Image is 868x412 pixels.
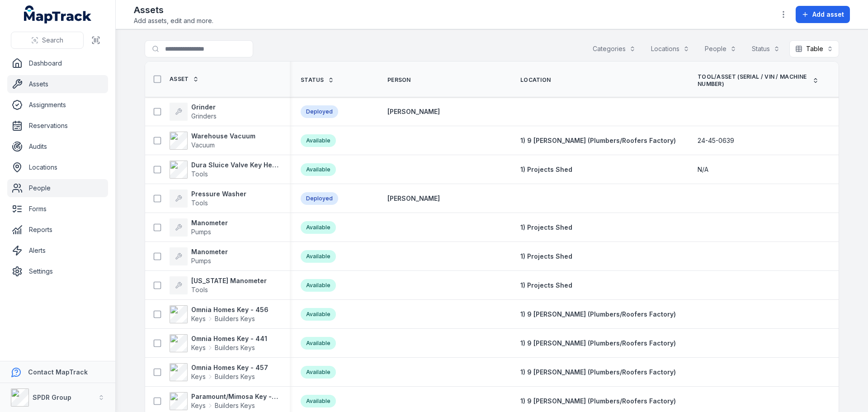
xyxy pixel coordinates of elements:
span: Pumps [191,228,211,236]
a: 1) 9 [PERSON_NAME] (Plumbers/Roofers Factory) [520,136,676,145]
span: Grinders [191,112,217,120]
span: Builders Keys [215,401,255,410]
button: Search [11,32,84,49]
strong: [PERSON_NAME] [387,194,440,203]
a: MapTrack [24,5,92,24]
div: Deployed [301,192,338,205]
span: Person [387,76,411,84]
a: Dura Sluice Valve Key Heavy Duty 50mm-600mmTools [170,161,279,179]
a: Assignments [7,96,108,114]
span: 1) Projects Shed [520,281,572,289]
span: Tool/Asset (Serial / VIN / Machine Number) [698,73,809,88]
a: ManometerPumps [170,218,228,237]
button: People [699,40,742,57]
a: Omnia Homes Key - 441KeysBuilders Keys [170,334,267,352]
h2: Assets [134,4,213,16]
strong: [US_STATE] Manometer [191,276,267,285]
span: Tools [191,286,208,294]
strong: Manometer [191,247,228,256]
span: Builders Keys [215,314,255,323]
span: Tools [191,170,208,178]
strong: Paramount/Mimosa Key - 1856 [191,392,279,401]
span: Builders Keys [215,343,255,352]
a: [US_STATE] ManometerTools [170,276,267,294]
strong: Omnia Homes Key - 457 [191,363,268,372]
button: Categories [587,40,642,57]
strong: Warehouse Vacuum [191,132,255,141]
button: Add asset [796,6,850,23]
span: Add assets, edit and more. [134,16,213,25]
div: Available [301,395,336,407]
strong: Manometer [191,218,228,227]
a: GrinderGrinders [170,103,217,121]
strong: SPDR Group [33,393,71,401]
span: 24-45-0639 [698,136,734,145]
a: Asset [170,76,199,83]
span: Search [42,36,63,45]
span: Tools [191,199,208,207]
a: Omnia Homes Key - 456KeysBuilders Keys [170,305,269,323]
a: 1) Projects Shed [520,165,572,174]
div: Available [301,221,336,234]
strong: Contact MapTrack [28,368,88,376]
div: Available [301,279,336,292]
span: Vacuum [191,141,215,149]
a: Warehouse VacuumVacuum [170,132,255,150]
a: 1) 9 [PERSON_NAME] (Plumbers/Roofers Factory) [520,339,676,348]
a: Omnia Homes Key - 457KeysBuilders Keys [170,363,268,381]
span: Asset [170,76,189,83]
span: N/A [698,165,708,174]
a: 1) Projects Shed [520,252,572,261]
div: Available [301,366,336,379]
span: 1) Projects Shed [520,166,572,173]
a: 1) 9 [PERSON_NAME] (Plumbers/Roofers Factory) [520,368,676,377]
span: Keys [191,343,206,352]
span: 1) Projects Shed [520,223,572,231]
span: 1) 9 [PERSON_NAME] (Plumbers/Roofers Factory) [520,397,676,405]
span: Status [301,76,324,84]
span: Location [520,76,551,84]
span: Keys [191,314,206,323]
a: [PERSON_NAME] [387,107,440,116]
a: Forms [7,200,108,218]
a: Pressure WasherTools [170,189,246,208]
span: 1) 9 [PERSON_NAME] (Plumbers/Roofers Factory) [520,137,676,144]
a: 1) 9 [PERSON_NAME] (Plumbers/Roofers Factory) [520,397,676,406]
div: Available [301,250,336,263]
a: People [7,179,108,197]
button: Status [746,40,786,57]
span: Pumps [191,257,211,265]
strong: Grinder [191,103,217,112]
a: Paramount/Mimosa Key - 1856KeysBuilders Keys [170,392,279,410]
strong: Pressure Washer [191,189,246,199]
a: Audits [7,137,108,156]
span: 1) 9 [PERSON_NAME] (Plumbers/Roofers Factory) [520,368,676,376]
span: Keys [191,372,206,381]
span: 1) 9 [PERSON_NAME] (Plumbers/Roofers Factory) [520,339,676,347]
div: Deployed [301,105,338,118]
strong: Dura Sluice Valve Key Heavy Duty 50mm-600mm [191,161,279,170]
a: ManometerPumps [170,247,228,265]
div: Available [301,308,336,321]
a: Settings [7,262,108,280]
a: Status [301,76,334,84]
a: Reservations [7,117,108,135]
span: 1) Projects Shed [520,252,572,260]
div: Available [301,163,336,176]
div: Available [301,134,336,147]
a: Reports [7,221,108,239]
span: Builders Keys [215,372,255,381]
div: Available [301,337,336,350]
span: Add asset [812,10,844,19]
a: Alerts [7,242,108,260]
strong: Omnia Homes Key - 441 [191,334,267,343]
strong: Omnia Homes Key - 456 [191,305,269,314]
a: Dashboard [7,54,108,72]
a: Tool/Asset (Serial / VIN / Machine Number) [698,73,819,88]
button: Locations [645,40,695,57]
a: 1) 9 [PERSON_NAME] (Plumbers/Roofers Factory) [520,310,676,319]
span: Keys [191,401,206,410]
a: Assets [7,75,108,93]
button: Table [789,40,839,57]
